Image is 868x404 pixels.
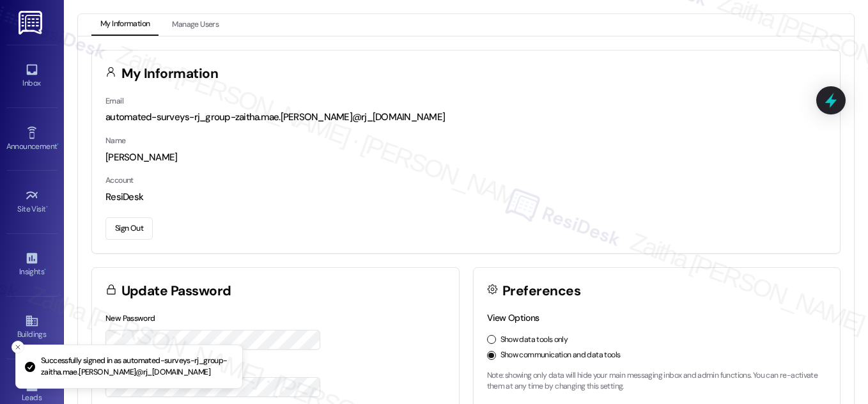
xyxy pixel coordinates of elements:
[105,96,123,106] label: Email
[163,14,228,36] button: Manage Users
[6,310,58,345] a: Buildings
[105,175,134,185] label: Account
[57,140,59,149] span: •
[105,313,155,323] label: New Password
[105,136,126,146] label: Name
[105,151,826,164] div: [PERSON_NAME]
[19,11,45,35] img: ResiDesk Logo
[121,67,219,81] h3: My Information
[6,185,58,219] a: Site Visit •
[12,341,24,353] button: Close toast
[41,355,232,378] p: Successfully signed in as automated-surveys-rj_group-zaitha.mae.[PERSON_NAME]@rj_[DOMAIN_NAME]
[502,284,580,298] h3: Preferences
[105,190,826,204] div: ResiDesk
[44,265,46,274] span: •
[121,284,231,298] h3: Update Password
[500,350,621,361] label: Show communication and data tools
[6,59,58,93] a: Inbox
[6,247,58,282] a: Insights •
[500,334,568,346] label: Show data tools only
[487,312,539,323] label: View Options
[91,14,159,36] button: My Information
[105,217,153,240] button: Sign Out
[105,111,826,124] div: automated-surveys-rj_group-zaitha.mae.[PERSON_NAME]@rj_[DOMAIN_NAME]
[46,203,48,212] span: •
[487,370,827,392] p: Note: showing only data will hide your main messaging inbox and admin functions. You can re-activ...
